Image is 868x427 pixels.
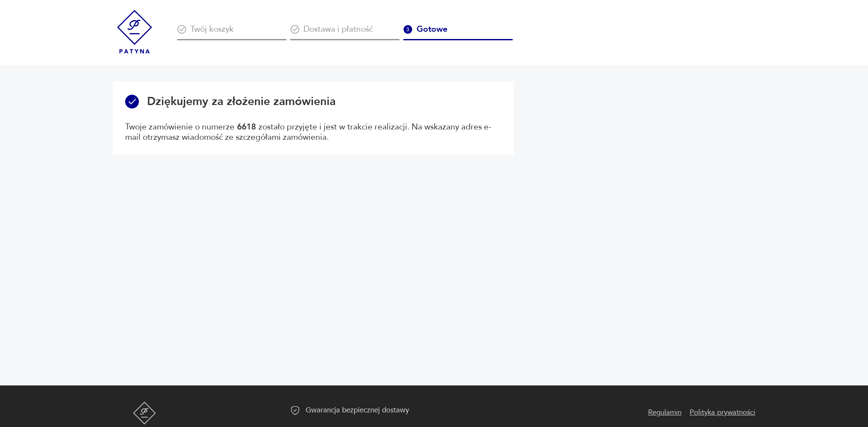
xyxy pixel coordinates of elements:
img: Ikona [290,25,299,34]
img: Patyna - sklep z meblami i dekoracjami vintage [133,402,156,424]
img: Ikona powodzenia [125,95,139,108]
p: Twoje zamówienie o numerze zostało przyjęte i jest w trakcie realizacji. Na wskazany adres e-mail... [125,122,502,142]
a: Polityka prywatności [690,406,755,419]
a: Regulamin [648,406,682,419]
img: Patyna - sklep z meblami i dekoracjami vintage [113,10,156,54]
p: Gwarancja bezpiecznej dostawy [306,405,409,416]
h3: Dziękujemy za złożenie zamówienia [147,94,336,109]
img: Ikona gwarancji [290,405,300,415]
img: Ikona [403,25,412,34]
div: Gotowe [403,25,512,40]
img: Ikona [177,25,186,34]
div: Twój koszyk [177,25,286,40]
div: Dostawa i płatność [290,25,399,40]
span: 6618 [234,121,258,132]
